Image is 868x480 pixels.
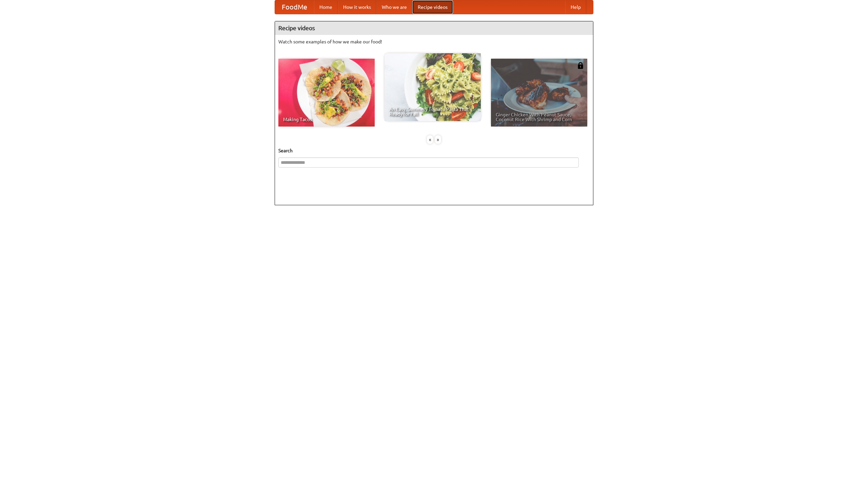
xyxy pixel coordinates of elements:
a: Home [314,0,338,14]
span: Making Tacos [283,117,370,122]
img: 483408.png [577,62,584,69]
h5: Search [278,147,590,154]
a: FoodMe [275,0,314,14]
span: An Easy, Summery Tomato Pasta That's Ready for Fall [389,107,476,116]
a: An Easy, Summery Tomato Pasta That's Ready for Fall [384,53,481,121]
a: How it works [338,0,376,14]
p: Watch some examples of how we make our food! [278,38,590,45]
div: » [435,135,441,144]
a: Help [565,0,586,14]
a: Making Tacos [278,59,375,127]
a: Who we are [376,0,412,14]
a: Recipe videos [412,0,453,14]
h4: Recipe videos [275,21,593,35]
div: « [427,135,433,144]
